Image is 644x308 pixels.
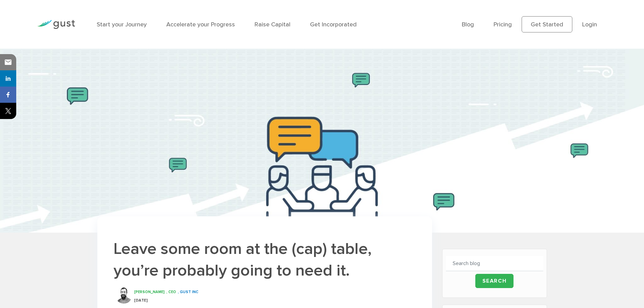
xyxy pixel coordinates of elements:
[178,290,198,294] span: , Gust INC
[522,16,572,32] a: Get Started
[97,21,147,28] a: Start your Journey
[166,21,235,28] a: Accelerate your Progress
[475,274,514,288] input: Search
[134,298,148,303] span: [DATE]
[446,256,543,271] input: Search blog
[582,21,597,28] a: Login
[134,290,165,294] span: [PERSON_NAME]
[166,290,176,294] span: , CEO
[310,21,357,28] a: Get Incorporated
[37,20,75,29] img: Gust Logo
[114,238,416,281] h1: Leave some room at the (cap) table, you’re probably going to need it.
[462,21,474,28] a: Blog
[255,21,290,28] a: Raise Capital
[494,21,512,28] a: Pricing
[115,287,132,304] img: Peter Swan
